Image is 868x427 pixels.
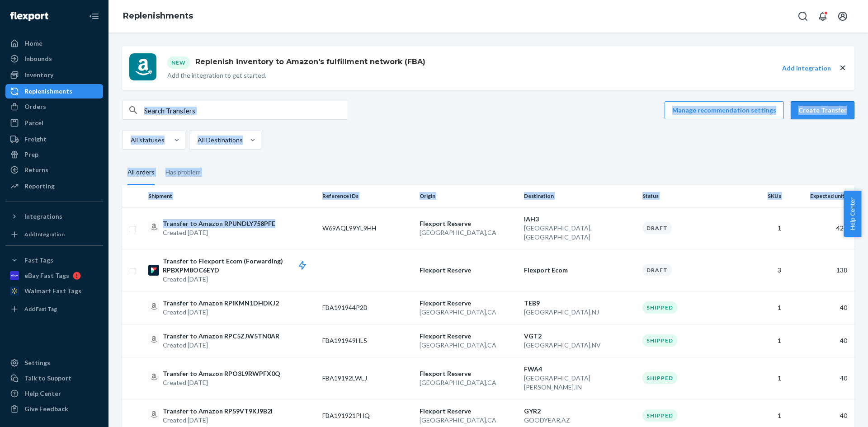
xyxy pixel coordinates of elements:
p: Flexport Reserve [420,219,517,228]
th: Shipment [145,185,319,207]
a: Replenishments [5,84,103,99]
div: New [167,56,190,69]
button: Create Transfer [791,101,854,119]
td: 1 [736,324,785,357]
div: Orders [24,102,46,111]
div: Inventory [24,70,53,80]
td: 1 [736,357,785,399]
a: Reporting [5,179,103,193]
a: Prep [5,147,103,162]
a: Inbounds [5,52,103,66]
button: Add integration [782,64,831,73]
td: 40 [785,357,854,399]
td: 1 [736,291,785,324]
p: Transfer to Amazon RPC5ZJW5TN0AR [163,332,279,341]
p: Flexport Reserve [420,407,517,416]
a: eBay Fast Tags [5,268,103,283]
p: Transfer to Flexport Ecom (Forwarding) RPBXPM8OC6EYD [163,257,315,275]
p: Flexport Ecom [524,266,635,275]
p: Created [DATE] [163,378,280,387]
p: Transfer to Amazon RP59VT9KJ9B2I [163,407,273,416]
button: Close Navigation [85,7,103,25]
p: [GEOGRAPHIC_DATA] , NJ [524,308,635,317]
a: Orders [5,99,103,114]
button: Open Search Box [794,7,812,25]
p: Created [DATE] [163,341,279,350]
div: Add Fast Tag [24,305,57,313]
div: Integrations [24,212,62,221]
ol: breadcrumbs [116,3,200,29]
button: Open account menu [834,7,852,25]
div: Settings [24,358,50,367]
a: Inventory [5,68,103,82]
td: 1 [736,207,785,249]
div: Reporting [24,182,55,191]
td: 138 [785,249,854,291]
th: Status [639,185,736,207]
div: All statuses [131,136,165,145]
td: W69AQL99YL9HH [319,207,416,249]
input: All statuses [130,136,131,145]
div: Prep [24,150,38,159]
p: IAH3 [524,215,635,224]
button: Help Center [844,191,861,237]
p: GOODYEAR , AZ [524,416,635,425]
a: Add Fast Tag [5,302,103,316]
p: [GEOGRAPHIC_DATA] , CA [420,341,517,350]
div: Replenishments [24,87,72,96]
button: Open notifications [814,7,832,25]
button: Manage recommendation settings [665,101,784,119]
div: Help Center [24,389,61,398]
button: close [838,63,847,73]
div: Freight [24,135,47,144]
th: Expected units [785,185,854,207]
th: Reference IDs [319,185,416,207]
p: Flexport Reserve [420,299,517,308]
div: Shipped [642,372,677,384]
th: Origin [416,185,520,207]
p: [GEOGRAPHIC_DATA] , CA [420,228,517,237]
div: All Destinations [198,136,243,145]
th: Destination [520,185,639,207]
th: SKUs [736,185,785,207]
td: FBA19192LWLJ [319,357,416,399]
p: Created [DATE] [163,228,275,237]
button: Integrations [5,209,103,224]
div: Draft [642,222,672,234]
a: Settings [5,356,103,370]
p: Transfer to Amazon RPUNDLY758PFE [163,219,275,228]
input: Search Transfers [144,101,348,119]
p: FWA4 [524,365,635,374]
p: Created [DATE] [163,308,279,317]
td: 40 [785,324,854,357]
div: Returns [24,165,48,174]
div: Has problem [165,160,201,184]
td: 3 [736,249,785,291]
p: GYR2 [524,407,635,416]
button: Give Feedback [5,402,103,416]
div: eBay Fast Tags [24,271,69,280]
p: Add the integration to get started. [167,71,425,80]
td: FBA191949HL5 [319,324,416,357]
a: Help Center [5,386,103,401]
div: Home [24,39,42,48]
div: Inbounds [24,54,52,63]
div: Shipped [642,334,677,347]
p: [GEOGRAPHIC_DATA][PERSON_NAME] , IN [524,374,635,392]
div: Fast Tags [24,256,53,265]
p: [GEOGRAPHIC_DATA] , [GEOGRAPHIC_DATA] [524,224,635,242]
div: Shipped [642,409,677,422]
td: 424 [785,207,854,249]
p: Flexport Reserve [420,332,517,341]
p: Created [DATE] [163,275,315,284]
p: Created [DATE] [163,416,273,425]
td: FBA191944P2B [319,291,416,324]
p: Transfer to Amazon RPO3L9RWPFX0Q [163,369,280,378]
a: Add Integration [5,227,103,242]
p: TEB9 [524,299,635,308]
p: Flexport Reserve [420,266,517,275]
img: Flexport logo [10,12,48,21]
